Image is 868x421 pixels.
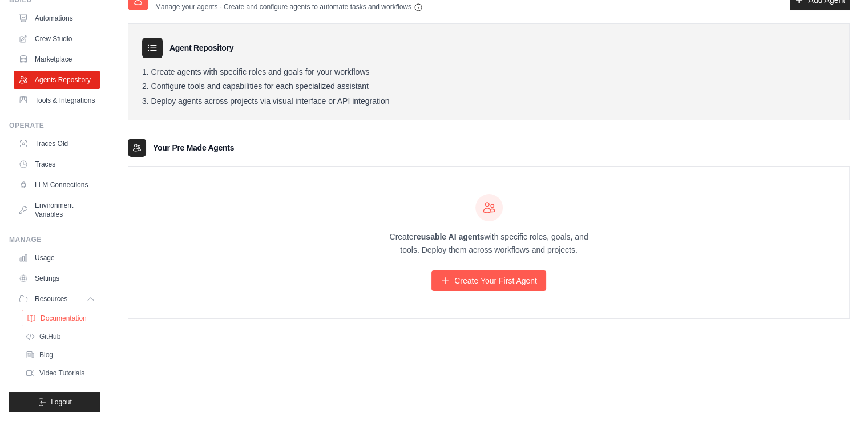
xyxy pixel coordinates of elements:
a: Tools & Integrations [14,91,100,110]
p: Manage your agents - Create and configure agents to automate tasks and workflows [155,2,423,12]
h3: Your Pre Made Agents [153,142,234,153]
li: Deploy agents across projects via visual interface or API integration [142,96,835,107]
button: Resources [14,290,100,308]
a: Marketplace [14,50,100,68]
a: Create Your First Agent [431,270,546,291]
span: Logout [51,398,72,407]
span: Documentation [41,314,87,323]
h3: Agent Repository [169,42,233,54]
a: Agents Repository [14,71,100,89]
a: Crew Studio [14,30,100,48]
span: Video Tutorials [39,369,84,378]
a: Video Tutorials [21,365,100,381]
strong: reusable AI agents [413,232,484,241]
a: Documentation [22,310,101,326]
p: Create with specific roles, goals, and tools. Deploy them across workflows and projects. [380,230,599,257]
span: GitHub [39,332,60,341]
div: Operate [9,121,100,130]
a: Usage [14,249,100,267]
div: Manage [9,235,100,244]
a: Traces Old [14,135,100,153]
span: Blog [39,350,53,359]
a: Traces [14,155,100,173]
li: Create agents with specific roles and goals for your workflows [142,67,835,78]
a: Environment Variables [14,196,100,224]
a: GitHub [21,329,100,345]
a: Blog [21,347,100,363]
button: Logout [9,392,100,412]
a: Automations [14,9,100,27]
a: Settings [14,269,100,288]
a: LLM Connections [14,176,100,194]
li: Configure tools and capabilities for each specialized assistant [142,82,835,92]
span: Resources [35,294,67,303]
